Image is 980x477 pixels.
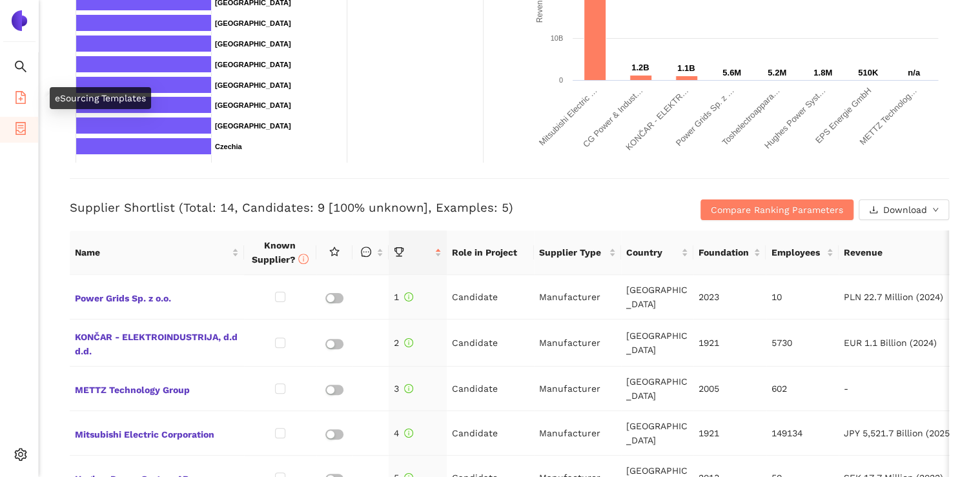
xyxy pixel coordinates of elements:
[215,122,291,130] text: [GEOGRAPHIC_DATA]
[711,203,843,217] span: Compare Ranking Parameters
[75,327,239,358] span: KONČAR - ELEKTROINDUSTRIJA, d.d d.d.
[75,425,239,441] span: Mitsubishi Electric Corporation
[813,68,832,77] text: 1.8M
[932,207,939,214] span: down
[394,428,413,438] span: 4
[762,86,828,151] text: Hughes Power Syst…
[394,247,404,257] span: trophy
[329,247,340,257] span: star
[621,275,693,320] td: [GEOGRAPHIC_DATA]
[621,320,693,367] td: [GEOGRAPHIC_DATA]
[447,320,534,367] td: Candidate
[771,245,823,259] span: Employees
[14,443,27,469] span: setting
[720,86,781,147] text: Toshelectroappara…
[677,63,695,73] text: 1.1B
[844,383,848,394] span: -
[75,245,229,259] span: Name
[215,61,291,68] text: [GEOGRAPHIC_DATA]
[394,292,413,302] span: 1
[447,367,534,411] td: Candidate
[693,411,766,456] td: 1921
[883,203,927,217] span: Download
[813,86,873,145] text: EPS Energie GmbH
[75,380,239,397] span: METTZ Technology Group
[14,117,27,143] span: container
[693,367,766,411] td: 2005
[722,68,741,77] text: 5.6M
[621,367,693,411] td: [GEOGRAPHIC_DATA]
[70,199,656,216] h3: Supplier Shortlist (Total: 14, Candidates: 9 [100% unknown], Examples: 5)
[693,275,766,320] td: 2023
[352,230,389,275] th: this column is sortable
[844,428,953,438] span: JPY 5,521.7 Billion (2025)
[624,86,690,152] text: KONČAR - ELEKTR…
[404,338,413,347] span: info-circle
[50,87,151,109] div: eSourcing Templates
[215,101,291,109] text: [GEOGRAPHIC_DATA]
[361,247,371,257] span: message
[394,338,413,348] span: 2
[858,68,879,77] text: 510K
[631,63,649,72] text: 1.2B
[766,411,839,456] td: 149134
[693,320,766,367] td: 1921
[534,367,621,411] td: Manufacturer
[215,40,291,48] text: [GEOGRAPHIC_DATA]
[766,230,838,275] th: this column's title is Employees,this column is sortable
[534,411,621,456] td: Manufacturer
[621,230,693,275] th: this column's title is Country,this column is sortable
[534,230,621,275] th: this column's title is Supplier Type,this column is sortable
[215,81,291,89] text: [GEOGRAPHIC_DATA]
[908,68,921,77] text: n/a
[447,230,534,275] th: Role in Project
[857,86,919,147] text: METTZ Technolog…
[844,338,937,348] span: EUR 1.1 Billion (2024)
[447,275,534,320] td: Candidate
[14,56,27,81] span: search
[539,245,606,259] span: Supplier Type
[559,76,563,84] text: 0
[766,367,839,411] td: 602
[404,429,413,438] span: info-circle
[447,411,534,456] td: Candidate
[70,230,244,275] th: this column's title is Name,this column is sortable
[537,86,599,148] text: Mitsubishi Electric …
[869,205,878,216] span: download
[298,254,309,264] span: info-circle
[673,86,735,148] text: Power Grids Sp. z …
[14,86,27,112] span: file-add
[621,411,693,456] td: [GEOGRAPHIC_DATA]
[626,245,679,259] span: Country
[693,230,766,275] th: this column's title is Foundation,this column is sortable
[394,383,413,394] span: 3
[766,320,839,367] td: 5730
[581,86,644,149] text: CG Power & Indust…
[550,34,563,42] text: 10B
[252,240,309,265] span: Known Supplier?
[766,275,839,320] td: 10
[534,320,621,367] td: Manufacturer
[404,292,413,301] span: info-circle
[844,292,943,302] span: PLN 22.7 Million (2024)
[534,275,621,320] td: Manufacturer
[404,384,413,393] span: info-circle
[75,289,239,305] span: Power Grids Sp. z o.o.
[859,199,949,220] button: downloadDownloaddown
[215,143,242,150] text: Czechia
[844,245,969,259] span: Revenue
[9,10,30,31] img: Logo
[700,199,853,220] button: Compare Ranking Parameters
[768,68,786,77] text: 5.2M
[699,245,751,259] span: Foundation
[215,19,291,27] text: [GEOGRAPHIC_DATA]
